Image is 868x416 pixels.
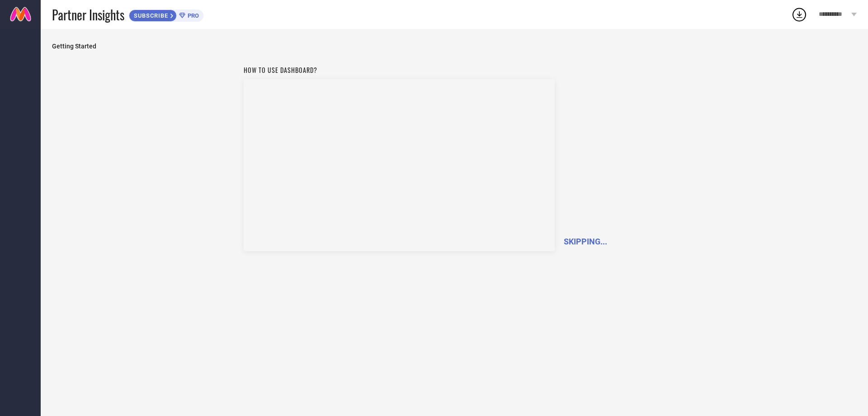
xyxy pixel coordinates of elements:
span: Partner Insights [52,5,124,24]
span: PRO [185,12,199,19]
h1: How to use dashboard? [244,65,555,75]
div: Open download list [791,6,807,23]
iframe: Workspace Section [244,79,555,251]
span: SKIPPING... [564,237,607,246]
a: SUBSCRIBEPRO [129,7,203,22]
span: Getting Started [52,43,857,50]
span: SUBSCRIBE [129,12,170,19]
